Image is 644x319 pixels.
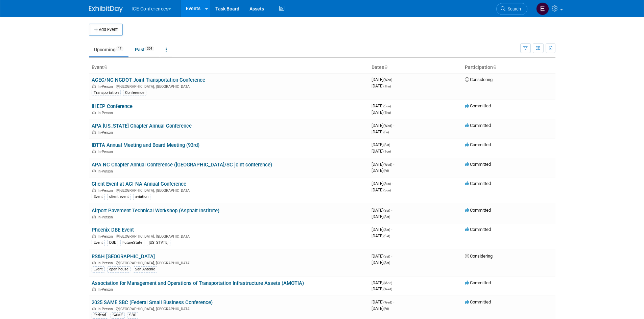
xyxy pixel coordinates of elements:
[120,240,144,246] div: FutureState
[92,150,96,153] img: In-Person Event
[383,287,392,291] span: (Wed)
[372,142,392,147] span: [DATE]
[133,194,150,200] div: aviation
[391,142,392,147] span: -
[496,3,527,15] a: Search
[465,142,491,147] span: Committed
[383,307,389,311] span: (Fri)
[372,123,394,128] span: [DATE]
[92,261,96,264] img: In-Person Event
[89,62,369,73] th: Event
[383,111,391,114] span: (Thu)
[383,261,390,265] span: (Sat)
[92,130,96,134] img: In-Person Event
[92,103,133,109] a: IHEEP Conference
[372,187,391,192] span: [DATE]
[92,306,366,311] div: [GEOGRAPHIC_DATA], [GEOGRAPHIC_DATA]
[98,234,115,239] span: In-Person
[92,280,304,286] a: Association for Management and Operations of Transportation Infrastructure Assets (AMOTIA)
[372,214,390,219] span: [DATE]
[383,150,391,153] span: (Tue)
[92,90,121,96] div: Transportation
[493,64,496,70] a: Sort by Participation Type
[465,103,491,108] span: Committed
[465,208,491,213] span: Committed
[107,266,130,272] div: open house
[372,162,394,167] span: [DATE]
[98,169,115,174] span: In-Person
[465,123,491,128] span: Committed
[372,103,393,108] span: [DATE]
[465,254,493,259] span: Considering
[92,233,366,239] div: [GEOGRAPHIC_DATA], [GEOGRAPHIC_DATA]
[92,299,213,305] a: 2025 SAME SBC (Federal Small Business Conference)
[383,188,391,192] span: (Sun)
[123,90,146,96] div: Conference
[465,299,491,304] span: Committed
[92,287,96,291] img: In-Person Event
[383,209,390,212] span: (Sat)
[92,307,96,310] img: In-Person Event
[89,43,128,56] a: Upcoming17
[383,104,391,108] span: (Sun)
[107,194,131,200] div: client event
[372,299,394,304] span: [DATE]
[372,181,393,186] span: [DATE]
[92,208,219,214] a: Airport Pavement Technical Workshop (Asphalt Institute)
[372,227,392,232] span: [DATE]
[107,240,118,246] div: DBE
[372,260,390,265] span: [DATE]
[465,77,493,82] span: Considering
[98,307,115,311] span: In-Person
[383,124,392,128] span: (Wed)
[372,280,394,285] span: [DATE]
[92,77,205,83] a: ACEC/NC NCDOT Joint Transportation Conference
[372,208,392,213] span: [DATE]
[92,227,134,233] a: Phoenix DBE Event
[98,130,115,135] span: In-Person
[372,254,392,259] span: [DATE]
[92,111,96,114] img: In-Person Event
[372,149,391,154] span: [DATE]
[92,181,186,187] a: Client Event at ACI-NA Annual Conference
[92,187,366,193] div: [GEOGRAPHIC_DATA], [GEOGRAPHIC_DATA]
[465,227,491,232] span: Committed
[92,162,272,168] a: APA NC Chapter Annual Conference ([GEOGRAPHIC_DATA]/SC joint conference)
[98,261,115,265] span: In-Person
[92,142,199,148] a: IBTTA Annual Meeting and Board Meeting (93rd)
[384,64,387,70] a: Sort by Start Date
[98,215,115,219] span: In-Person
[465,280,491,285] span: Committed
[383,281,392,285] span: (Mon)
[383,163,392,166] span: (Wed)
[383,84,391,88] span: (Thu)
[393,162,394,167] span: -
[111,312,125,318] div: SAME
[465,181,491,186] span: Committed
[383,215,390,219] span: (Sat)
[92,194,105,200] div: Event
[92,266,105,272] div: Event
[92,215,96,218] img: In-Person Event
[392,103,393,108] span: -
[383,234,390,238] span: (Sat)
[391,254,392,259] span: -
[393,280,394,285] span: -
[372,77,394,82] span: [DATE]
[383,169,389,172] span: (Fri)
[372,83,391,88] span: [DATE]
[92,169,96,172] img: In-Person Event
[98,111,115,115] span: In-Person
[372,129,389,134] span: [DATE]
[383,78,392,82] span: (Wed)
[536,2,549,15] img: Evangeline Cheeves
[372,306,389,311] span: [DATE]
[98,287,115,292] span: In-Person
[372,286,392,291] span: [DATE]
[145,46,154,51] span: 304
[393,123,394,128] span: -
[383,228,390,232] span: (Sat)
[116,46,123,51] span: 17
[92,260,366,265] div: [GEOGRAPHIC_DATA], [GEOGRAPHIC_DATA]
[89,24,123,36] button: Add Event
